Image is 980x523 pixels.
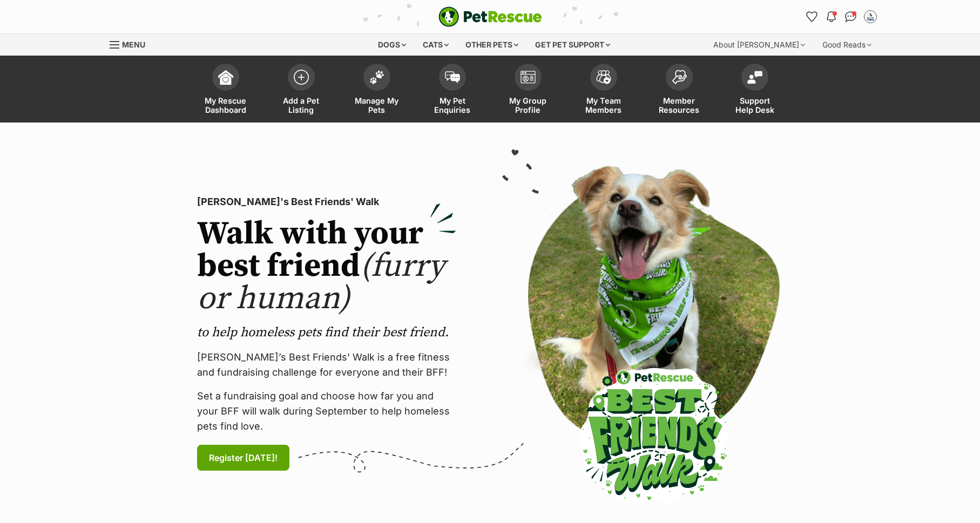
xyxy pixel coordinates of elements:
a: PetRescue [438,6,542,27]
img: logo-e224e6f780fb5917bec1dbf3a21bbac754714ae5b6737aabdf751b685950b380.svg [438,6,542,27]
a: Member Resources [641,58,717,123]
span: Manage My Pets [353,96,401,114]
span: My Rescue Dashboard [201,96,250,114]
span: Member Resources [655,96,704,114]
span: (furry or human) [197,246,445,319]
span: My Team Members [579,96,628,114]
a: Manage My Pets [339,58,415,123]
a: My Rescue Dashboard [188,58,263,123]
a: My Pet Enquiries [415,58,490,123]
img: group-profile-icon-3fa3cf56718a62981997c0bc7e787c4b2cf8bcc04b72c1350f741eb67cf2f40e.svg [521,71,536,84]
span: Menu [122,40,145,49]
a: My Group Profile [490,58,566,123]
img: dashboard-icon-eb2f2d2d3e046f16d808141f083e7271f6b2e854fb5c12c21221c1fb7104beca.svg [218,70,233,85]
button: My account [862,8,879,25]
img: notifications-46538b983faf8c2785f20acdc204bb7945ddae34d4c08c2a6579f10ce5e182be.svg [827,11,835,22]
div: Get pet support [528,34,618,56]
span: Register [DATE]! [209,451,278,464]
img: pet-enquiries-icon-7e3ad2cf08bfb03b45e93fb7055b45f3efa6380592205ae92323e6603595dc1f.svg [445,71,460,83]
a: Register [DATE]! [197,445,289,471]
a: Add a Pet Listing [263,58,339,123]
img: Anita Butko profile pic [865,11,876,22]
p: Set a fundraising goal and choose how far you and your BFF will walk during September to help hom... [197,389,456,434]
p: [PERSON_NAME]’s Best Friends' Walk is a free fitness and fundraising challenge for everyone and t... [197,350,456,380]
p: to help homeless pets find their best friend. [197,324,456,341]
img: manage-my-pets-icon-02211641906a0b7f246fdf0571729dbe1e7629f14944591b6c1af311fb30b64b.svg [369,70,384,84]
div: Dogs [370,34,414,56]
span: Support Help Desk [731,96,779,114]
a: Support Help Desk [717,58,793,123]
div: Cats [415,34,456,56]
span: My Group Profile [504,96,552,114]
h2: Walk with your best friend [197,218,456,315]
p: [PERSON_NAME]'s Best Friends' Walk [197,194,456,209]
a: Conversations [842,8,860,25]
img: add-pet-listing-icon-0afa8454b4691262ce3f59096e99ab1cd57d4a30225e0717b998d2c9b9846f56.svg [294,70,309,85]
img: help-desk-icon-fdf02630f3aa405de69fd3d07c3f3aa587a6932b1a1747fa1d2bba05be0121f9.svg [747,71,762,84]
div: Good Reads [815,34,879,56]
a: My Team Members [566,58,641,123]
button: Notifications [823,8,840,25]
img: member-resources-icon-8e73f808a243e03378d46382f2149f9095a855e16c252ad45f914b54edf8863c.svg [672,70,687,84]
img: chat-41dd97257d64d25036548639549fe6c8038ab92f7586957e7f3b1b290dea8141.svg [845,11,856,22]
a: Menu [110,34,153,53]
div: About [PERSON_NAME] [706,34,813,56]
ul: Account quick links [803,8,879,25]
span: Add a Pet Listing [277,96,326,114]
img: team-members-icon-5396bd8760b3fe7c0b43da4ab00e1e3bb1a5d9ba89233759b79545d2d3fc5d0d.svg [596,70,611,84]
span: My Pet Enquiries [428,96,477,114]
div: Other pets [458,34,526,56]
a: Favourites [803,8,821,25]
